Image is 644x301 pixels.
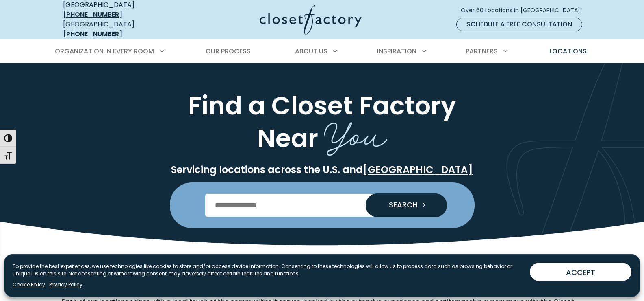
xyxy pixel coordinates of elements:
span: Partners [466,46,498,56]
a: Cookie Policy [13,281,45,288]
a: [PHONE_NUMBER] [63,10,122,19]
a: [PHONE_NUMBER] [63,29,122,39]
a: [GEOGRAPHIC_DATA] [363,163,473,176]
span: Find a Closet Factory [188,88,456,123]
span: About Us [295,46,327,56]
a: Schedule a Free Consultation [456,18,582,31]
span: You [324,105,387,159]
span: SEARCH [382,201,417,209]
nav: Primary Menu [49,40,595,63]
p: To provide the best experiences, we use technologies like cookies to store and/or access device i... [13,263,523,277]
span: Our Process [206,46,251,56]
button: Search our Nationwide Locations [366,193,447,217]
span: Organization in Every Room [55,46,154,56]
div: [GEOGRAPHIC_DATA] [63,20,181,39]
button: ACCEPT [530,263,631,281]
a: Over 60 Locations in [GEOGRAPHIC_DATA]! [460,3,589,18]
span: Near [257,121,318,156]
p: Servicing locations across the U.S. and [61,164,583,176]
span: Inspiration [377,46,416,56]
span: Locations [549,46,587,56]
img: Closet Factory Logo [260,5,362,35]
span: Over 60 Locations in [GEOGRAPHIC_DATA]! [461,6,588,15]
input: Enter Postal Code [205,194,439,217]
a: Privacy Policy [49,281,82,288]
